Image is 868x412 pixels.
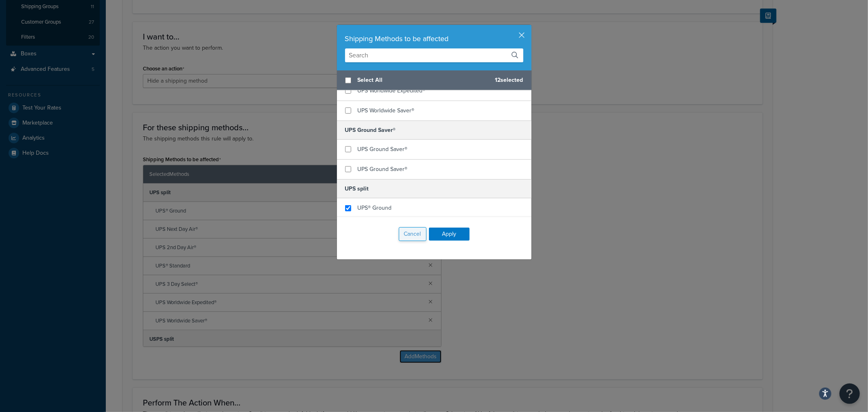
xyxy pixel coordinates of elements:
[345,33,523,44] div: Shipping Methods to be affected
[337,179,531,198] h5: UPS split
[345,48,523,62] input: Search
[358,165,408,173] span: UPS Ground Saver®
[358,106,415,115] span: UPS Worldwide Saver®
[358,75,489,86] span: Select All
[358,145,408,153] span: UPS Ground Saver®
[337,121,531,140] h5: UPS Ground Saver®
[337,70,531,90] div: 12 selected
[429,228,470,241] button: Apply
[358,204,392,212] span: UPS® Ground
[399,227,426,241] button: Cancel
[358,86,426,95] span: UPS Worldwide Expedited®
